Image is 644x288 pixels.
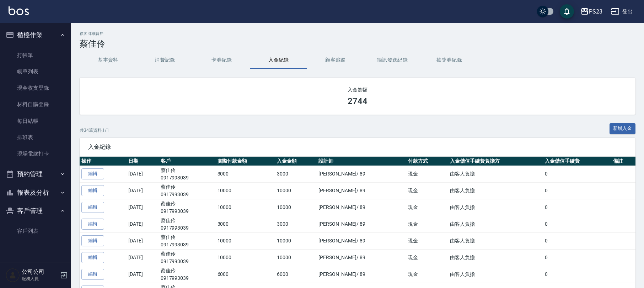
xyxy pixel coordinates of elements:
a: 現金收支登錄 [3,80,68,96]
td: 10000 [216,249,275,266]
td: 10000 [216,199,275,216]
a: 編輯 [81,252,104,263]
td: 0 [543,166,611,182]
td: 由客人負擔 [448,182,543,199]
h2: 顧客詳細資料 [80,31,635,36]
td: 3000 [216,166,275,182]
td: 3000 [275,166,317,182]
th: 客戶 [159,157,216,166]
button: 入金紀錄 [250,52,307,69]
a: 編輯 [81,168,104,179]
p: 服務人員 [22,276,58,282]
a: 客戶列表 [3,223,68,239]
td: 0 [543,182,611,199]
td: [DATE] [127,216,159,232]
button: 客戶管理 [3,201,68,220]
p: 0917993039 [161,241,214,248]
a: 編輯 [81,185,104,196]
td: 現金 [406,216,448,232]
th: 操作 [80,157,127,166]
td: [PERSON_NAME] / 89 [317,182,406,199]
td: 10000 [275,232,317,249]
p: 0917993039 [161,258,214,265]
td: 10000 [275,199,317,216]
td: 由客人負擔 [448,166,543,182]
a: 編輯 [81,235,104,246]
td: [PERSON_NAME] / 89 [317,232,406,249]
th: 設計師 [317,157,406,166]
th: 付款方式 [406,157,448,166]
button: 登出 [608,5,635,18]
td: [PERSON_NAME] / 89 [317,249,406,266]
a: 編輯 [81,269,104,280]
button: 櫃檯作業 [3,26,68,44]
a: 帳單列表 [3,63,68,80]
td: 0 [543,199,611,216]
td: 0 [543,249,611,266]
td: 10000 [216,232,275,249]
p: 0917993039 [161,224,214,232]
h2: 入金餘額 [88,86,627,93]
button: 預約管理 [3,165,68,183]
td: 3000 [275,216,317,232]
a: 編輯 [81,219,104,230]
th: 日期 [127,157,159,166]
td: 0 [543,266,611,283]
h3: 蔡佳伶 [80,39,635,49]
button: 卡券紀錄 [193,52,250,69]
td: 蔡佳伶 [159,199,216,216]
td: 10000 [275,249,317,266]
td: 6000 [275,266,317,283]
img: Person [6,268,20,282]
img: Logo [9,6,29,15]
td: 由客人負擔 [448,266,543,283]
span: 入金紀錄 [88,143,627,151]
td: [PERSON_NAME] / 89 [317,166,406,182]
td: 6000 [216,266,275,283]
button: PS23 [578,4,605,19]
td: 現金 [406,166,448,182]
td: [PERSON_NAME] / 89 [317,216,406,232]
td: 蔡佳伶 [159,266,216,283]
button: 簡訊發送紀錄 [364,52,421,69]
td: 3000 [216,216,275,232]
td: 蔡佳伶 [159,232,216,249]
td: 蔡佳伶 [159,216,216,232]
td: 由客人負擔 [448,249,543,266]
p: 共 34 筆資料, 1 / 1 [80,127,109,133]
td: 由客人負擔 [448,199,543,216]
th: 實際付款金額 [216,157,275,166]
a: 編輯 [81,202,104,213]
h3: 2744 [348,96,367,106]
button: 顧客追蹤 [307,52,364,69]
td: 現金 [406,232,448,249]
a: 每日結帳 [3,113,68,129]
p: 0917993039 [161,191,214,198]
td: 10000 [275,182,317,199]
div: PS23 [589,7,602,16]
button: 報表及分析 [3,183,68,202]
a: 材料自購登錄 [3,96,68,112]
td: [DATE] [127,182,159,199]
a: 現場電腦打卡 [3,146,68,162]
td: 現金 [406,182,448,199]
button: 抽獎券紀錄 [421,52,478,69]
th: 入金金額 [275,157,317,166]
h5: 公司公司 [22,268,58,276]
td: 由客人負擔 [448,232,543,249]
button: 消費記錄 [136,52,193,69]
button: 新增入金 [610,123,636,134]
td: 0 [543,216,611,232]
p: 0917993039 [161,208,214,215]
td: 蔡佳伶 [159,166,216,182]
a: 排班表 [3,129,68,146]
button: save [560,4,574,19]
td: [PERSON_NAME] / 89 [317,199,406,216]
td: 蔡佳伶 [159,182,216,199]
td: 現金 [406,199,448,216]
a: 打帳單 [3,47,68,63]
td: 現金 [406,266,448,283]
td: [PERSON_NAME] / 89 [317,266,406,283]
button: 基本資料 [80,52,136,69]
td: 由客人負擔 [448,216,543,232]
